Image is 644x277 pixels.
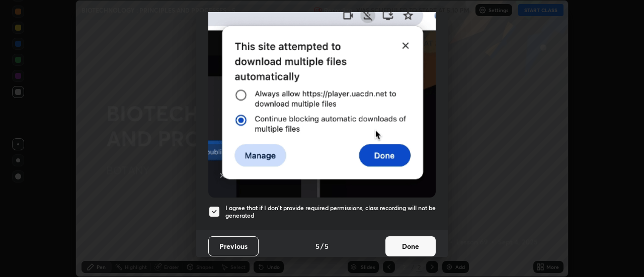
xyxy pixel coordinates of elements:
h4: 5 [325,241,329,251]
h5: I agree that if I don't provide required permissions, class recording will not be generated [225,204,436,220]
button: Done [385,236,436,256]
h4: / [320,241,324,251]
h4: 5 [315,241,319,251]
button: Previous [208,236,259,256]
